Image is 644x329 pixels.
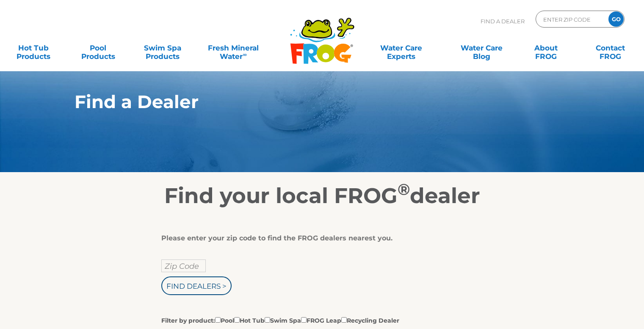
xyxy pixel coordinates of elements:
input: Find Dealers > [161,276,232,295]
input: Filter by product:PoolHot TubSwim SpaFROG LeapRecycling Dealer [301,317,307,323]
a: PoolProducts [73,39,123,56]
label: Filter by product: Pool Hot Tub Swim Spa FROG Leap Recycling Dealer [161,315,399,325]
a: Water CareExperts [360,39,442,56]
h1: Find a Dealer [75,92,531,112]
input: GO [608,11,624,27]
sup: ∞ [243,51,246,58]
input: Filter by product:PoolHot TubSwim SpaFROG LeapRecycling Dealer [234,317,240,323]
a: Fresh MineralWater∞ [202,39,265,56]
input: Filter by product:PoolHot TubSwim SpaFROG LeapRecycling Dealer [265,317,270,323]
a: Swim SpaProducts [138,39,188,56]
a: Hot TubProducts [8,39,58,56]
p: Find A Dealer [481,11,525,32]
a: ContactFROG [586,39,636,56]
input: Filter by product:PoolHot TubSwim SpaFROG LeapRecycling Dealer [215,317,221,323]
div: Please enter your zip code to find the FROG dealers nearest you. [161,234,477,243]
sup: ® [398,180,410,199]
a: Water CareBlog [456,39,506,56]
a: AboutFROG [521,39,571,56]
h2: Find your local FROG dealer [62,183,583,209]
input: Filter by product:PoolHot TubSwim SpaFROG LeapRecycling Dealer [341,317,347,323]
input: Zip Code Form [542,13,600,25]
